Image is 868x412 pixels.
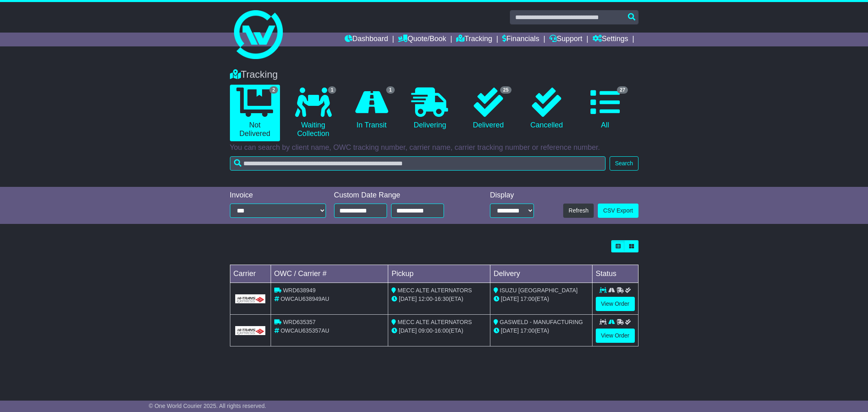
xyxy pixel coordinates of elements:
img: GetCarrierServiceLogo [235,294,266,303]
a: Dashboard [345,33,388,46]
span: MECC ALTE ALTERNATORS [398,319,472,325]
span: ISUZU [GEOGRAPHIC_DATA] [500,287,578,294]
span: 12:00 [418,296,433,302]
span: 27 [617,86,628,94]
div: (ETA) [494,327,589,335]
a: Settings [593,33,628,46]
div: - (ETA) [391,295,487,303]
span: GASWELD - MANUFACTURING [500,319,583,325]
td: Status [592,265,638,283]
div: Tracking [226,69,643,81]
span: [DATE] [399,296,417,302]
button: Search [610,156,638,171]
span: MECC ALTE ALTERNATORS [398,287,472,294]
span: WRD638949 [283,287,315,294]
span: [DATE] [501,327,519,334]
button: Refresh [563,204,594,218]
span: 25 [500,86,511,94]
a: 2 Not Delivered [230,85,280,141]
div: Display [490,191,534,200]
span: © One World Courier 2025. All rights reserved. [149,403,267,409]
td: Carrier [230,265,271,283]
div: (ETA) [494,295,589,303]
img: GetCarrierServiceLogo [235,326,266,335]
a: View Order [596,329,635,343]
span: 16:30 [435,296,449,302]
p: You can search by client name, OWC tracking number, carrier name, carrier tracking number or refe... [230,143,638,152]
td: OWC / Carrier # [271,265,388,283]
td: Delivery [490,265,592,283]
a: View Order [596,297,635,311]
a: 25 Delivered [463,85,513,133]
span: 16:00 [435,327,449,334]
span: 17:00 [520,296,535,302]
div: Invoice [230,191,326,200]
span: OWCAU638949AU [280,296,329,302]
span: OWCAU635357AU [280,327,329,334]
span: [DATE] [399,327,417,334]
a: Quote/Book [398,33,446,46]
a: CSV Export [598,204,638,218]
a: Support [549,33,582,46]
span: 09:00 [418,327,433,334]
div: Custom Date Range [334,191,465,200]
a: 1 Waiting Collection [288,85,338,141]
a: Tracking [456,33,492,46]
span: 2 [269,86,278,94]
span: 17:00 [520,327,535,334]
td: Pickup [388,265,490,283]
span: [DATE] [501,296,519,302]
a: Cancelled [522,85,572,133]
a: Delivering [405,85,455,133]
div: - (ETA) [391,327,487,335]
span: WRD635357 [283,319,315,325]
span: 1 [386,86,395,94]
a: 27 All [580,85,630,133]
a: 1 In Transit [346,85,396,133]
a: Financials [502,33,539,46]
span: 1 [328,86,337,94]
